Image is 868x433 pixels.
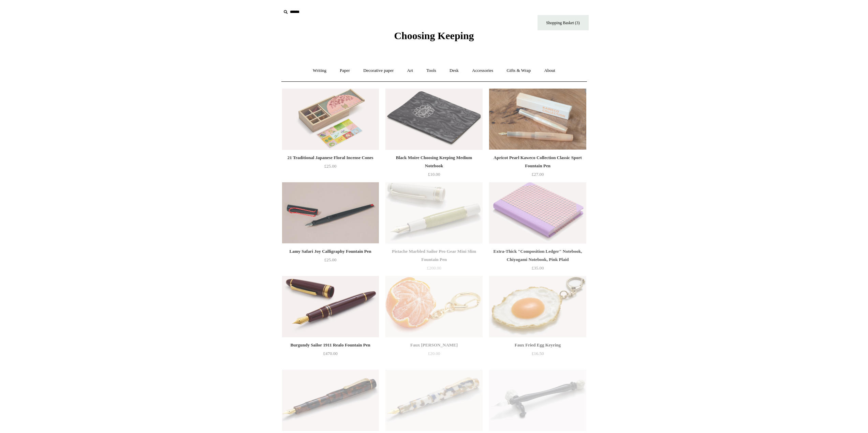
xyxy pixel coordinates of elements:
[466,62,499,80] a: Accessories
[394,35,474,40] a: Choosing Keeping
[284,341,377,349] div: Burgundy Sailor 1911 Realo Fountain Pen
[489,89,586,150] a: Apricot Pearl Kaweco Collection Classic Sport Fountain Pen Apricot Pearl Kaweco Collection Classi...
[428,351,440,356] span: £20.00
[489,370,586,431] a: Handblown Glass Dip Pen with Ceramic Doll Face Handblown Glass Dip Pen with Ceramic Doll Face
[532,172,544,177] span: £27.00
[323,351,337,356] span: £470.00
[357,62,400,80] a: Decorative paper
[385,182,482,244] img: Pistache Marbled Sailor Pro Gear Mini Slim Fountain Pen
[282,89,379,150] img: 21 Traditional Japanese Floral Incense Cones
[282,370,379,431] img: Hickory Brown Kaweco Special Edition Art Sport Fountain Pen
[385,247,482,275] a: Pistache Marbled Sailor Pro Gear Mini Slim Fountain Pen £200.00
[489,182,586,244] a: Extra-Thick "Composition Ledger" Notebook, Chiyogami Notebook, Pink Plaid Extra-Thick "Compositio...
[282,370,379,431] a: Hickory Brown Kaweco Special Edition Art Sport Fountain Pen Hickory Brown Kaweco Special Edition ...
[532,265,544,270] span: £35.00
[489,182,586,244] img: Extra-Thick "Composition Ledger" Notebook, Chiyogami Notebook, Pink Plaid
[282,182,379,244] a: Lamy Safari Joy Calligraphy Fountain Pen Lamy Safari Joy Calligraphy Fountain Pen
[385,370,482,431] img: Terrazzo Kaweco Special Edition Art Sport Fountain Pen
[538,62,561,80] a: About
[282,276,379,337] a: Burgundy Sailor 1911 Realo Fountain Pen Burgundy Sailor 1911 Realo Fountain Pen
[489,276,586,337] a: Faux Fried Egg Keyring Faux Fried Egg Keyring
[282,247,379,275] a: Lamy Safari Joy Calligraphy Fountain Pen £25.00
[385,276,482,337] img: Faux Clementine Keyring
[387,341,481,349] div: Faux [PERSON_NAME]
[532,351,544,356] span: £16.50
[324,257,337,262] span: £25.00
[420,62,442,80] a: Tools
[491,247,584,264] div: Extra-Thick "Composition Ledger" Notebook, Chiyogami Notebook, Pink Plaid
[282,154,379,182] a: 21 Traditional Japanese Floral Incense Cones £25.00
[307,62,333,80] a: Writing
[538,15,589,30] a: Shopping Basket (3)
[489,154,586,182] a: Apricot Pearl Kaweco Collection Classic Sport Fountain Pen £27.00
[334,62,356,80] a: Paper
[282,182,379,244] img: Lamy Safari Joy Calligraphy Fountain Pen
[387,247,481,264] div: Pistache Marbled Sailor Pro Gear Mini Slim Fountain Pen
[489,89,586,150] img: Apricot Pearl Kaweco Collection Classic Sport Fountain Pen
[443,62,465,80] a: Desk
[489,247,586,275] a: Extra-Thick "Composition Ledger" Notebook, Chiyogami Notebook, Pink Plaid £35.00
[282,341,379,369] a: Burgundy Sailor 1911 Realo Fountain Pen £470.00
[428,172,440,177] span: £10.00
[284,247,377,256] div: Lamy Safari Joy Calligraphy Fountain Pen
[401,62,419,80] a: Art
[385,182,482,244] a: Pistache Marbled Sailor Pro Gear Mini Slim Fountain Pen Pistache Marbled Sailor Pro Gear Mini Sli...
[489,341,586,369] a: Faux Fried Egg Keyring £16.50
[284,154,377,162] div: 21 Traditional Japanese Floral Incense Cones
[491,341,584,349] div: Faux Fried Egg Keyring
[282,89,379,150] a: 21 Traditional Japanese Floral Incense Cones 21 Traditional Japanese Floral Incense Cones
[385,276,482,337] a: Faux Clementine Keyring Faux Clementine Keyring
[324,164,337,169] span: £25.00
[394,30,474,41] span: Choosing Keeping
[489,370,586,431] img: Handblown Glass Dip Pen with Ceramic Doll Face
[500,62,537,80] a: Gifts & Wrap
[387,154,481,170] div: Black Moire Choosing Keeping Medium Notebook
[385,341,482,369] a: Faux [PERSON_NAME] £20.00
[282,276,379,337] img: Burgundy Sailor 1911 Realo Fountain Pen
[385,154,482,182] a: Black Moire Choosing Keeping Medium Notebook £10.00
[385,370,482,431] a: Terrazzo Kaweco Special Edition Art Sport Fountain Pen Terrazzo Kaweco Special Edition Art Sport ...
[427,265,441,270] span: £200.00
[385,89,482,150] img: Black Moire Choosing Keeping Medium Notebook
[489,276,586,337] img: Faux Fried Egg Keyring
[385,89,482,150] a: Black Moire Choosing Keeping Medium Notebook Black Moire Choosing Keeping Medium Notebook
[491,154,584,170] div: Apricot Pearl Kaweco Collection Classic Sport Fountain Pen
